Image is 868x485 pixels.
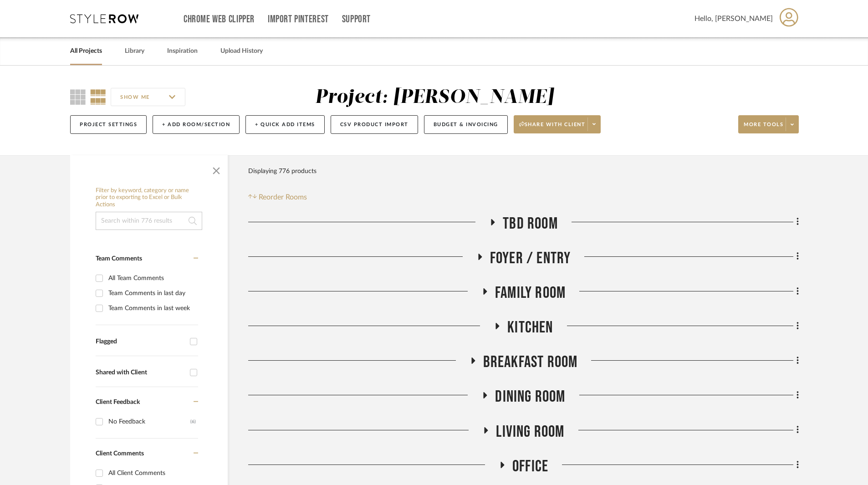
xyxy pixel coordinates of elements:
div: Project: [PERSON_NAME] [315,88,554,107]
a: Import Pinterest [268,15,329,23]
span: BREAKFAST ROOM [483,352,578,372]
span: OFFICE [512,457,548,476]
div: No Feedback [108,414,190,429]
span: DINING ROOM [495,387,565,407]
a: Support [342,15,371,23]
a: All Projects [70,45,102,57]
div: Flagged [96,338,185,346]
button: Project Settings [70,115,147,134]
span: Hello, [PERSON_NAME] [694,13,773,24]
a: Library [125,45,144,57]
div: All Client Comments [108,466,196,480]
span: KITCHEN [507,318,553,337]
div: Team Comments in last week [108,301,196,316]
button: Reorder Rooms [248,192,307,203]
button: More tools [738,115,799,133]
span: Team Comments [96,255,142,262]
a: Inspiration [167,45,198,57]
span: FAMILY ROOM [495,283,566,303]
a: Chrome Web Clipper [184,15,255,23]
div: (6) [190,414,196,429]
span: TBD ROOM [503,214,558,234]
button: Share with client [514,115,601,133]
span: Client Comments [96,450,144,457]
button: + Add Room/Section [153,115,240,134]
div: Team Comments in last day [108,286,196,301]
button: CSV Product Import [331,115,418,134]
button: Budget & Invoicing [424,115,508,134]
a: Upload History [220,45,263,57]
span: FOYER / ENTRY [490,249,571,268]
span: More tools [744,121,783,135]
span: Reorder Rooms [259,192,307,203]
button: + Quick Add Items [245,115,325,134]
div: Displaying 776 products [248,162,317,180]
h6: Filter by keyword, category or name prior to exporting to Excel or Bulk Actions [96,187,202,209]
span: Share with client [519,121,586,135]
span: Client Feedback [96,399,140,405]
input: Search within 776 results [96,212,202,230]
button: Close [207,160,225,178]
span: LIVING ROOM [496,422,564,442]
div: All Team Comments [108,271,196,286]
div: Shared with Client [96,369,185,377]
